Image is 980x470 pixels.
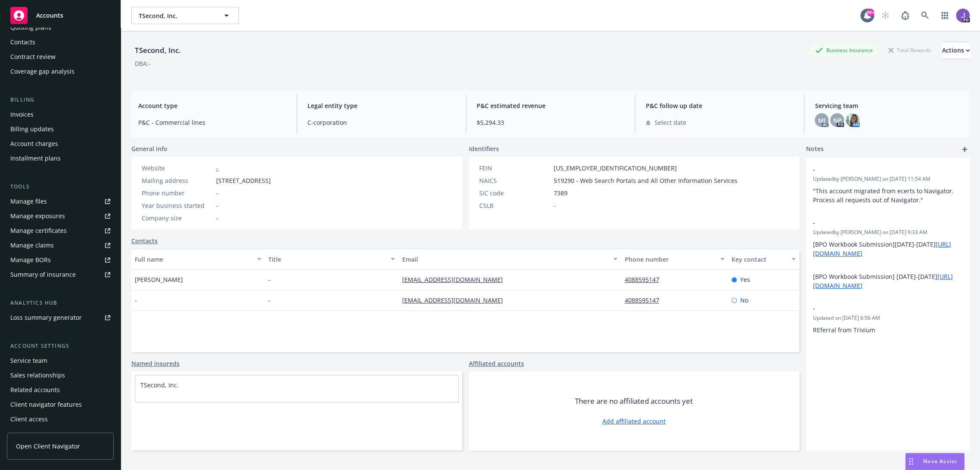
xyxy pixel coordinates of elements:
div: Phone number [624,255,715,264]
a: [EMAIL_ADDRESS][DOMAIN_NAME] [402,275,509,284]
span: MJ [818,116,825,125]
span: Notes [806,144,824,155]
a: Manage claims [7,238,114,252]
div: Mailing address [142,176,213,185]
span: Open Client Navigator [16,442,80,451]
span: $5,294.33 [477,118,625,127]
div: Year business started [142,201,213,210]
div: Manage files [10,195,47,208]
span: P&C - Commercial lines [138,118,286,127]
span: - [813,165,940,174]
span: Servicing team [815,101,963,110]
a: Report a Bug [896,7,914,24]
p: [BPO Workbook Submission] [DATE]-[DATE] [813,272,963,290]
a: Sales relationships [7,368,114,382]
a: TSecond, Inc. [140,381,179,389]
a: Summary of insurance [7,268,114,281]
span: - [268,296,270,305]
div: Total Rewards [884,45,935,56]
a: Client navigator features [7,398,114,411]
a: 4088595147 [624,296,666,304]
span: Account type [138,101,286,110]
button: Actions [942,42,970,59]
div: -Updatedby [PERSON_NAME] on [DATE] 11:54 AM"This account migrated from ecerts to Navigator. Proce... [806,158,970,211]
a: Contacts [7,35,114,49]
span: [PERSON_NAME] [135,275,183,284]
div: Full name [135,255,252,264]
span: - [216,189,218,198]
span: [STREET_ADDRESS] [216,176,271,185]
span: Updated by [PERSON_NAME] on [DATE] 11:54 AM [813,175,963,183]
div: FEIN [479,164,550,173]
span: - [813,218,940,227]
span: No [740,296,748,305]
a: Manage certificates [7,224,114,238]
a: Related accounts [7,383,114,397]
div: Invoices [10,108,34,121]
img: photo [956,9,970,22]
div: Manage certificates [10,224,67,238]
button: Phone number [621,249,728,269]
a: Billing updates [7,122,114,136]
div: Analytics hub [7,299,114,307]
span: Nova Assist [923,458,957,465]
a: Search [916,7,933,24]
a: 4088595147 [624,275,666,284]
span: TSecond, Inc. [139,11,213,20]
a: Manage BORs [7,253,114,267]
span: - [813,304,940,313]
div: Billing updates [10,122,54,136]
a: Client access [7,412,114,426]
div: Company size [142,213,213,223]
a: Quoting plans [7,21,114,34]
a: Account charges [7,137,114,151]
button: Title [265,249,398,269]
a: Installment plans [7,152,114,165]
a: Add affiliated account [602,417,666,426]
span: Select date [654,118,686,127]
div: NAICS [479,176,550,185]
a: Manage exposures [7,209,114,223]
div: Manage BORs [10,253,51,267]
div: Sales relationships [10,368,65,382]
a: Invoices [7,108,114,121]
div: Actions [942,42,970,59]
a: Service team [7,354,114,368]
div: -Updatedby [PERSON_NAME] on [DATE] 9:33 AM[BPO Workbook Submission][DATE]-[DATE][URL][DOMAIN_NAME... [806,211,970,297]
a: Accounts [7,3,114,28]
span: - [554,201,556,210]
span: Legal entity type [307,101,456,110]
span: "This account migrated from ecerts to Navigator. Process all requests out of Navigator." [813,187,955,204]
button: Nova Assist [905,453,964,470]
div: Coverage gap analysis [10,65,74,78]
span: - [135,296,137,305]
a: Contract review [7,50,114,64]
div: DBA: - [135,59,151,68]
div: Tools [7,182,114,191]
div: Website [142,164,213,173]
span: REferral from Trivium [813,326,875,334]
a: Manage files [7,195,114,208]
a: Contacts [131,236,158,245]
div: Summary of insurance [10,268,76,281]
div: CSLB [479,201,550,210]
div: Loss summary generator [10,311,82,325]
a: add [959,144,970,155]
a: Loss summary generator [7,311,114,325]
div: Contacts [10,35,35,49]
div: TSecond, Inc. [131,45,184,56]
a: Named insureds [131,359,180,368]
span: [US_EMPLOYER_IDENTIFICATION_NUMBER] [554,164,677,173]
div: Service team [10,354,47,368]
div: -Updated on [DATE] 6:56 AMREferral from Trivium [806,297,970,341]
div: Related accounts [10,383,60,397]
span: P&C estimated revenue [477,101,625,110]
div: Manage claims [10,238,54,252]
span: C-corporation [307,118,456,127]
a: Switch app [936,7,953,24]
div: Client navigator features [10,398,82,411]
span: Accounts [36,12,63,19]
span: - [216,201,218,210]
button: Key contact [728,249,799,269]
